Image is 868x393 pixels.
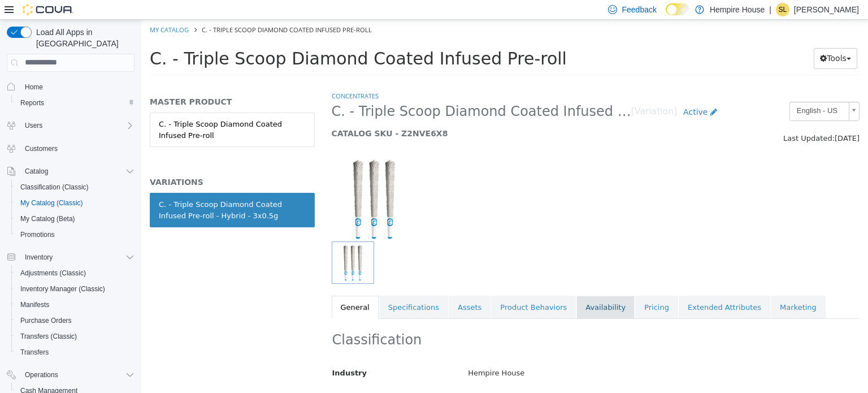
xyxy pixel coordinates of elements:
[190,72,237,80] a: Concentrates
[20,141,134,156] span: Customers
[16,180,134,194] span: Classification (Classic)
[11,344,139,360] button: Transfers
[16,228,59,241] a: Promotions
[16,196,134,210] span: My Catalog (Classic)
[20,142,62,156] a: Customers
[16,330,134,343] span: Transfers (Classic)
[490,88,536,97] small: [Variation]
[16,212,80,226] a: My Catalog (Beta)
[20,368,134,382] span: Operations
[648,82,718,101] a: English - US
[20,251,57,264] button: Inventory
[20,284,105,293] span: Inventory Manager (Classic)
[20,165,53,178] button: Catalog
[8,93,173,127] a: C. - Triple Scoop Diamond Coated Infused Pre-roll
[23,4,73,15] img: Cova
[642,114,693,123] span: Last Updated:
[20,230,55,239] span: Promotions
[20,165,134,178] span: Catalog
[20,183,89,192] span: Classification (Classic)
[776,3,789,16] div: Sharlene Lochan
[25,253,53,262] span: Inventory
[191,312,718,329] h2: Classification
[2,249,139,265] button: Inventory
[190,83,490,101] span: C. - Triple Scoop Diamond Coated Infused Pre-roll - Hybrid - 3x0.5g
[2,140,139,157] button: Customers
[20,332,77,341] span: Transfers (Classic)
[20,269,86,278] span: Adjustments (Classic)
[190,137,275,222] img: 150
[537,276,629,300] a: Extended Attributes
[20,198,83,208] span: My Catalog (Classic)
[16,298,54,312] a: Manifests
[350,276,435,300] a: Product Behaviors
[20,214,75,223] span: My Catalog (Beta)
[779,3,787,16] span: SL
[20,119,47,132] button: Users
[20,348,49,357] span: Transfers
[11,211,139,227] button: My Catalog (Beta)
[16,282,110,296] a: Inventory Manager (Classic)
[2,79,139,95] button: Home
[25,370,58,379] span: Operations
[11,265,139,281] button: Adjustments (Classic)
[16,96,49,110] a: Reports
[630,276,684,300] a: Marketing
[20,251,134,264] span: Inventory
[11,95,139,111] button: Reports
[8,77,173,87] h5: MASTER PRODUCT
[20,368,63,382] button: Operations
[20,80,134,94] span: Home
[16,266,90,280] a: Adjustments (Classic)
[16,212,134,226] span: My Catalog (Beta)
[20,80,47,94] a: Home
[494,276,537,300] a: Pricing
[318,372,726,392] div: Concentrates
[16,196,88,210] a: My Catalog (Classic)
[18,179,164,201] div: C. - Triple Scoop Diamond Coated Infused Pre-roll - Hybrid - 3x0.5g
[8,157,173,167] h5: VARIATIONS
[25,144,58,153] span: Customers
[25,83,43,92] span: Home
[622,4,656,15] span: Feedback
[318,344,726,364] div: Hempire House
[16,346,53,359] a: Transfers
[25,167,48,176] span: Catalog
[16,298,134,312] span: Manifests
[16,282,134,296] span: Inventory Manager (Classic)
[8,6,47,14] a: My Catalog
[16,96,134,110] span: Reports
[11,313,139,329] button: Purchase Orders
[672,28,716,49] button: Tools
[25,121,42,130] span: Users
[20,98,44,107] span: Reports
[11,297,139,313] button: Manifests
[238,276,307,300] a: Specifications
[32,27,134,49] span: Load All Apps in [GEOGRAPHIC_DATA]
[307,276,349,300] a: Assets
[8,29,426,49] span: C. - Triple Scoop Diamond Coated Infused Pre-roll
[190,109,582,119] h5: CATALOG SKU - Z2NVE6X8
[11,179,139,195] button: Classification (Classic)
[20,119,134,132] span: Users
[16,228,134,241] span: Promotions
[769,3,771,16] p: |
[16,314,134,327] span: Purchase Orders
[16,346,134,359] span: Transfers
[11,329,139,344] button: Transfers (Classic)
[16,330,81,343] a: Transfers (Classic)
[794,3,859,16] p: [PERSON_NAME]
[191,349,226,357] span: Industry
[60,6,231,14] span: C. - Triple Scoop Diamond Coated Infused Pre-roll
[190,276,237,300] a: General
[11,195,139,211] button: My Catalog (Classic)
[2,367,139,383] button: Operations
[11,227,139,243] button: Promotions
[20,300,49,309] span: Manifests
[16,266,134,280] span: Adjustments (Classic)
[2,163,139,179] button: Catalog
[542,88,566,97] span: Active
[20,316,72,325] span: Purchase Orders
[16,180,93,194] a: Classification (Classic)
